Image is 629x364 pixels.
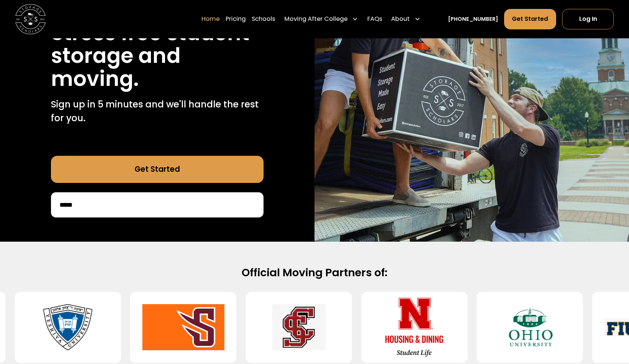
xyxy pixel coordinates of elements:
img: Ohio University [489,298,571,357]
a: Pricing [226,8,246,29]
div: Moving After College [281,8,361,29]
div: Moving After College [284,15,348,24]
a: Schools [252,8,275,29]
div: About [391,15,410,24]
a: FAQs [367,8,382,29]
img: Yeshiva University [27,298,109,357]
a: Get Started [51,156,264,183]
p: Sign up in 5 minutes and we'll handle the rest for you. [51,98,264,125]
h2: Official Moving Partners of: [71,266,558,280]
img: University of Nebraska-Lincoln [373,298,455,357]
a: Log In [562,9,614,29]
a: Home [201,8,220,29]
img: Santa Clara University [258,298,340,357]
img: Susquehanna University [142,298,225,357]
h1: Stress free student storage and moving. [51,22,264,90]
img: Storage Scholars main logo [15,4,46,34]
a: Get Started [504,9,556,29]
div: About [388,8,423,29]
a: home [15,4,46,34]
a: [PHONE_NUMBER] [448,15,498,23]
